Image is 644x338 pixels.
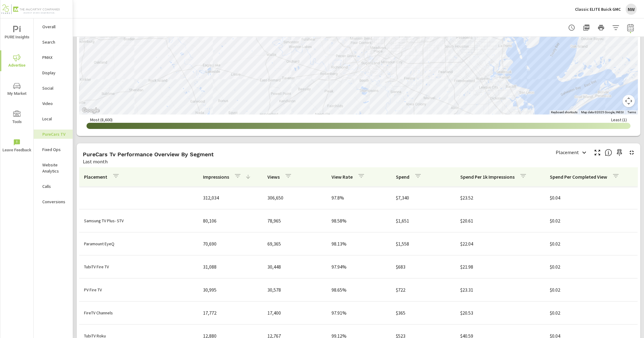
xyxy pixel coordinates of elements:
span: Map data ©2025 Google, INEGI [581,111,624,114]
p: 97.94% [332,263,386,270]
p: 97.8% [332,194,386,201]
p: $1,558 [396,240,450,247]
div: Video [34,99,73,108]
div: PMAX [34,53,73,62]
p: View Rate [332,174,353,180]
p: Paramount EyeQ [84,241,193,247]
p: $365 [396,309,450,317]
h5: PureCars Tv Performance Overview By Segment [83,151,214,157]
p: $20.53 [460,309,540,317]
p: $0.04 [550,194,633,201]
p: Website Analytics [42,162,68,174]
p: $0.02 [550,263,633,270]
p: 31,088 [203,263,258,270]
p: 80,106 [203,217,258,224]
p: PMAX [42,54,68,60]
span: Tools [2,111,32,126]
p: $1,651 [396,217,450,224]
p: Samsung TV Plus- STV [84,218,193,224]
button: Keyboard shortcuts [551,110,577,115]
div: Conversions [34,197,73,206]
p: 98.13% [332,240,386,247]
button: Make Fullscreen [592,148,602,157]
p: Least ( 1 ) [611,117,627,122]
div: Overall [34,22,73,31]
p: 98.65% [332,286,386,293]
p: Last month [83,158,108,165]
button: Apply Filters [610,21,622,34]
p: 17,400 [267,309,322,317]
p: Local [42,116,68,122]
p: 30,448 [267,263,322,270]
p: $0.02 [550,240,633,247]
p: Video [42,100,68,107]
p: $0.02 [550,309,633,317]
p: Spend [396,174,409,180]
button: Select Date Range [624,21,637,34]
button: "Export Report to PDF" [580,21,592,34]
p: Spend Per Completed View [550,174,607,180]
div: PureCars TV [34,130,73,139]
p: $683 [396,263,450,270]
div: Calls [34,182,73,191]
p: $0.02 [550,217,633,224]
p: $20.61 [460,217,540,224]
p: $22.04 [460,240,540,247]
div: Display [34,68,73,77]
p: 306,650 [267,194,322,201]
button: Map camera controls [623,95,635,107]
p: Search [42,39,68,45]
p: $722 [396,286,450,293]
span: Leave Feedback [2,139,32,154]
p: 312,034 [203,194,258,201]
span: PURE Insights [2,26,32,41]
p: 98.58% [332,217,386,224]
span: My Market [2,82,32,97]
p: Display [42,70,68,76]
img: Google [81,107,101,115]
p: Calls [42,183,68,189]
p: Most ( 8,600 ) [90,117,113,122]
div: Placement [552,147,590,158]
p: Conversions [42,199,68,205]
div: Fixed Ops [34,145,73,154]
span: This is a summary of PureCars TV performance by various segments. Use the dropdown in the top rig... [605,149,612,156]
div: Website Analytics [34,160,73,176]
p: Spend Per 1k Impressions [460,174,515,180]
p: 70,690 [203,240,258,247]
p: FireTV Channels [84,310,193,316]
p: Fixed Ops [42,146,68,153]
p: Impressions [203,174,229,180]
p: Views [267,174,280,180]
p: $7,340 [396,194,450,201]
p: Classic ELITE Buick GMC [575,6,621,12]
span: Advertise [2,54,32,69]
a: Terms (opens in new tab) [627,111,636,114]
span: Save this to your personalized report [615,148,624,157]
p: TubiTV Fire TV [84,264,193,270]
p: Overall [42,24,68,30]
button: Print Report [595,21,607,34]
p: $0.02 [550,286,633,293]
p: 97.91% [332,309,386,317]
p: Social [42,85,68,91]
a: Open this area in Google Maps (opens a new window) [81,107,101,115]
p: 78,965 [267,217,322,224]
p: $23.31 [460,286,540,293]
div: NW [626,4,637,15]
p: $21.98 [460,263,540,270]
p: PureCars TV [42,131,68,137]
div: Search [34,37,73,47]
div: nav menu [0,18,33,160]
div: Local [34,114,73,123]
p: Placement [84,174,107,180]
p: 30,578 [267,286,322,293]
p: PV Fire TV [84,287,193,293]
p: 30,995 [203,286,258,293]
p: 69,365 [267,240,322,247]
p: $23.52 [460,194,540,201]
div: Social [34,84,73,93]
button: Minimize Widget [627,148,637,157]
p: 17,772 [203,309,258,317]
